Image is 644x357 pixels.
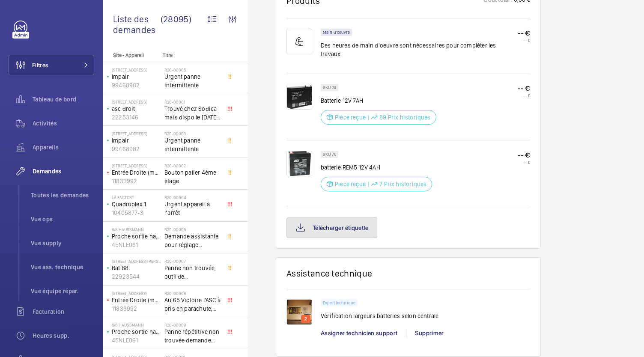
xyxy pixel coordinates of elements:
p: 45NLE061 [112,336,161,345]
p: [STREET_ADDRESS] [112,67,161,72]
span: Demandes [33,167,94,176]
p: Impair [112,72,161,81]
p: 7 Prix historiques [379,180,426,188]
img: yYfeoGGDG9Ev701sIQGueIkZ-Rq25IZ3GhuPWmfhelMKOSSx.png [286,84,312,110]
span: Activités [33,119,94,128]
span: Vue ass. technique [31,263,94,271]
p: SKU 74 [323,86,336,89]
p: 99468982 [112,145,161,153]
span: Vue ops [31,215,94,223]
button: Filtres [9,55,94,75]
p: -- € [518,93,530,98]
p: [STREET_ADDRESS] [112,163,161,168]
p: Pièce reçue [335,113,366,122]
p: Expert technique [323,301,355,304]
p: [STREET_ADDRESS] [112,291,161,296]
p: -- € [518,38,530,43]
div: | [367,113,369,122]
p: SKU 76 [323,153,336,156]
p: Entrée Droite (monte-charge) [112,168,161,177]
p: Pièce reçue [335,180,366,188]
h2: R20-00006 [164,227,221,232]
p: 45NLE061 [112,241,161,249]
div: Supprimer [406,329,452,337]
img: 1758816896079-55799982-5574-4d76-bb34-ec8737b408a3 [286,299,312,325]
span: Panne répétitive non trouvée demande assistance expert technique [164,327,221,345]
span: Vue supply [31,239,94,247]
h2: R20-00003 [164,131,221,136]
span: Vue équipe répar. [31,287,94,295]
p: Main d'oeuvre [323,31,350,34]
p: 22253146 [112,113,161,122]
h2: R20-00007 [164,259,221,264]
p: Proche sortie hall Pelletier [112,232,161,241]
p: 22923544 [112,272,161,281]
span: Tableau de bord [33,95,94,104]
span: Urgent panne intermittente [164,136,221,153]
p: asc droit [112,104,161,113]
p: -- € [518,29,530,38]
h2: R20-00004 [164,195,221,200]
p: [STREET_ADDRESS] [112,99,161,104]
h2: R20-00002 [164,163,221,168]
p: 11833992 [112,177,161,185]
p: 6/8 Haussmann [112,322,161,327]
p: Vérification largeurs batteries selon centrale [321,312,438,320]
p: Quadruplex 1 [112,200,161,208]
p: -- € [518,151,530,160]
h2: R20-00001 [164,99,221,104]
p: batterie REM5 12V 4AH [321,163,432,172]
img: 7Pves_xk3uNoSFZQ1brU5j3Unxczkg7shQ_rd_bbOszOqDEw.png [286,151,312,176]
span: Urgent panne intermittente [164,72,221,89]
button: Télécharger étiquette [286,217,377,238]
h2: R20-00009 [164,322,221,327]
p: 10405877-3 [112,208,161,217]
span: Liste des demandes [113,14,161,35]
p: 11833992 [112,304,161,313]
span: Trouvé chez Sodica mais dispo le [DATE] [URL][DOMAIN_NAME] [164,104,221,122]
p: Proche sortie hall Pelletier [112,327,161,336]
p: 89 Prix historiques [379,113,430,122]
p: [STREET_ADDRESS] [112,131,161,136]
p: Entrée Droite (monte-charge) [112,296,161,304]
p: -- € [518,84,530,93]
span: Assigner technicien support [321,330,397,336]
span: Panne non trouvée, outil de déverouillouge impératif pour le diagnostic [164,264,221,281]
p: 2 [303,315,309,323]
span: Urgent appareil à l’arrêt [164,200,221,217]
p: [STREET_ADDRESS][PERSON_NAME] [112,259,161,264]
span: Appareils [33,143,94,152]
p: 99468982 [112,81,161,89]
span: Filtres [32,61,48,69]
p: -- € [518,160,530,165]
span: Au 65 Victoire l'ASC à pris en parachute, toutes les sécu coupé, il est au 3 ème, asc sans machin... [164,296,221,313]
h1: Assistance technique [286,268,372,279]
h2: R20-00008 [164,291,221,296]
div: | [367,180,369,188]
p: Batterie 12V 7AH [321,96,436,105]
h2: R20-00005 [164,67,221,72]
span: Toutes les demandes [31,191,94,199]
p: Impair [112,136,161,145]
span: Demande assistante pour réglage d'opérateurs porte cabine double accès [164,232,221,249]
span: Bouton palier 4ème etage [164,168,221,185]
p: Titre [163,52,219,58]
p: 6/8 Haussmann [112,227,161,232]
span: Facturation [33,307,94,316]
p: Site - Appareil [103,52,159,58]
p: Des heures de main d'oeuvre sont nécessaires pour compléter les travaux. [321,41,518,58]
p: Bat 88 [112,264,161,272]
span: Heures supp. [33,331,94,340]
p: La Factory [112,195,161,200]
img: muscle-sm.svg [286,29,312,54]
